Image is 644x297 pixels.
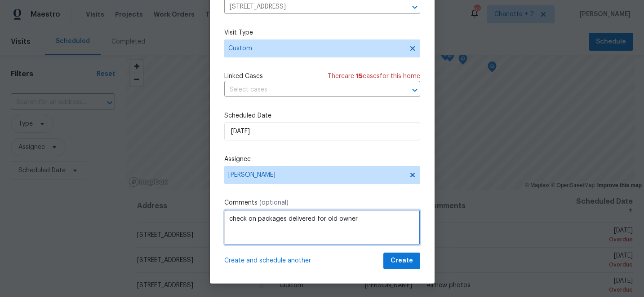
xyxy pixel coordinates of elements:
span: Custom [228,44,403,53]
span: Linked Cases [224,72,263,81]
label: Visit Type [224,28,420,37]
span: Create and schedule another [224,256,311,265]
input: M/D/YYYY [224,122,420,140]
input: Select cases [224,83,395,97]
span: (optional) [259,200,289,206]
label: Comments [224,198,420,207]
span: [PERSON_NAME] [228,171,404,179]
span: Create [391,255,413,266]
label: Scheduled Date [224,111,420,120]
button: Open [409,84,421,96]
button: Create [383,253,420,269]
label: Assignee [224,155,420,164]
span: 15 [356,73,363,79]
textarea: check on packages delivered for old owner [224,210,420,245]
span: There are case s for this home [328,72,420,81]
button: Open [409,1,421,13]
